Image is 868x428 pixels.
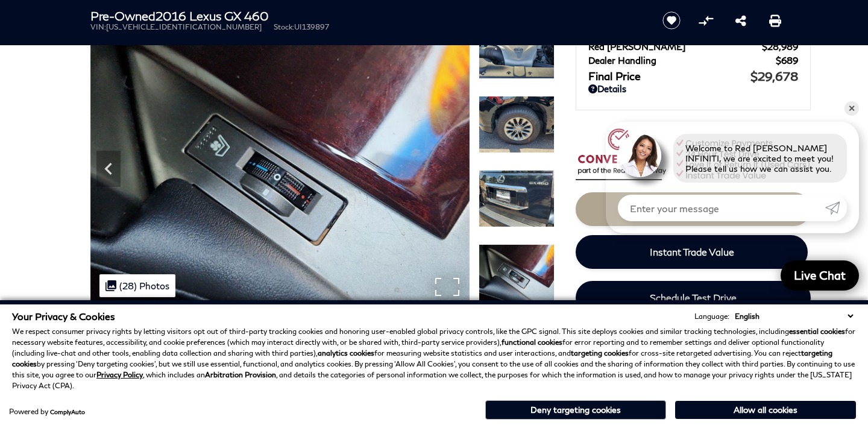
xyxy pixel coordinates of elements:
span: Red [PERSON_NAME] [588,41,762,52]
img: Used 2016 Black Onyx Lexus 460 image 27 [479,170,555,227]
div: Welcome to Red [PERSON_NAME] INFINITI, we are excited to meet you! Please tell us how we can assi... [673,134,847,183]
a: Live Chat [781,260,859,291]
strong: Pre-Owned [90,8,156,23]
strong: Arbitration Provision [205,370,276,379]
a: Red [PERSON_NAME] $28,989 [588,41,798,52]
span: $29,678 [750,69,798,83]
div: Previous [96,151,121,187]
a: Share this Pre-Owned 2016 Lexus GX 460 [735,13,746,28]
a: Schedule Test Drive [576,281,811,315]
span: UI139897 [294,22,329,31]
h1: 2016 Lexus GX 460 [90,9,642,22]
a: Privacy Policy [96,370,143,379]
div: Language: [694,313,729,320]
span: Live Chat [788,268,852,283]
span: $689 [776,55,798,66]
a: Dealer Handling $689 [588,55,798,66]
span: VIN: [90,22,106,31]
a: ComplyAuto [50,408,85,415]
span: [US_VEHICLE_IDENTIFICATION_NUMBER] [106,22,262,31]
strong: essential cookies [789,327,845,336]
select: Language Select [732,310,856,322]
a: Print this Pre-Owned 2016 Lexus GX 460 [769,13,781,28]
span: Instant Trade Value [650,246,734,257]
div: Powered by [9,408,85,415]
img: Used 2016 Black Onyx Lexus 460 image 28 [479,244,555,301]
button: Allow all cookies [675,401,856,419]
button: Compare Vehicle [697,11,715,30]
a: Instant Trade Value [576,235,808,269]
a: Details [588,83,798,94]
strong: functional cookies [502,338,562,347]
span: Dealer Handling [588,55,776,66]
a: Submit [825,195,847,221]
span: Schedule Test Drive [650,292,737,303]
p: We respect consumer privacy rights by letting visitors opt out of third-party tracking cookies an... [12,326,856,391]
span: Final Price [588,69,750,83]
button: Save vehicle [658,11,685,30]
a: Start Your Deal [576,192,811,226]
span: Your Privacy & Cookies [12,310,115,322]
span: $28,989 [762,41,798,52]
input: Enter your message [618,195,825,221]
img: Used 2016 Black Onyx Lexus 460 image 28 [90,22,470,306]
strong: analytics cookies [318,348,374,357]
span: Stock: [274,22,294,31]
a: Final Price $29,678 [588,69,798,83]
button: Deny targeting cookies [485,400,666,420]
img: Agent profile photo [618,134,661,177]
div: (28) Photos [99,274,175,297]
img: Used 2016 Black Onyx Lexus 460 image 26 [479,96,555,153]
img: Used 2016 Black Onyx Lexus 460 image 25 [479,22,555,79]
strong: targeting cookies [571,348,629,357]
